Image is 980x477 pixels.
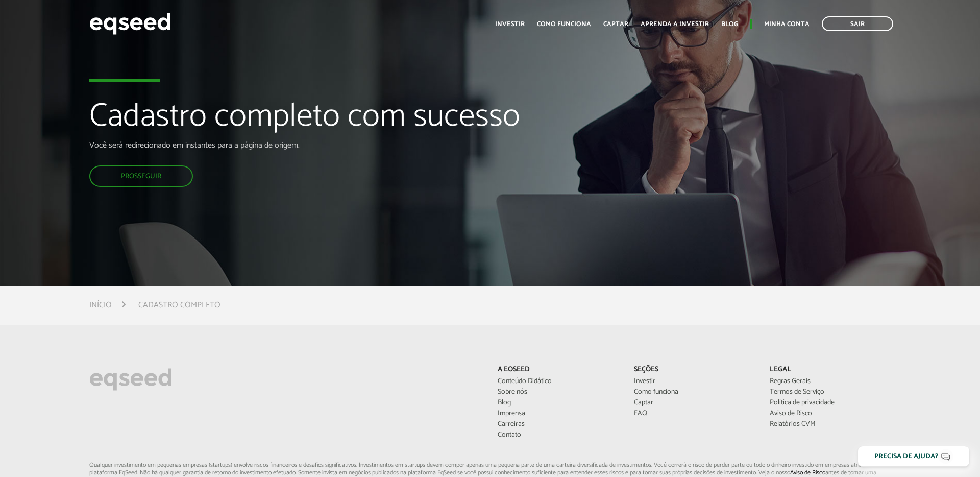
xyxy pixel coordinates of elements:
[498,421,619,428] a: Carreiras
[770,421,891,428] a: Relatórios CVM
[770,378,891,385] a: Regras Gerais
[498,378,619,385] a: Conteúdo Didático
[89,366,172,393] img: EqSeed Logo
[790,470,825,476] a: Aviso de Risco
[634,389,755,396] a: Como funciona
[822,16,893,31] a: Sair
[89,165,193,187] a: Prosseguir
[770,410,891,417] a: Aviso de Risco
[89,140,564,150] p: Você será redirecionado em instantes para a página de origem.
[603,21,628,28] a: Captar
[634,378,755,385] a: Investir
[89,10,171,37] img: EqSeed
[641,21,709,28] a: Aprenda a investir
[770,399,891,407] a: Política de privacidade
[138,298,220,312] li: Cadastro completo
[498,410,619,417] a: Imprensa
[495,21,525,28] a: Investir
[498,399,619,407] a: Blog
[764,21,810,28] a: Minha conta
[498,389,619,396] a: Sobre nós
[537,21,591,28] a: Como funciona
[89,301,112,309] a: Início
[770,366,891,374] p: Legal
[721,21,738,28] a: Blog
[89,99,564,140] h1: Cadastro completo com sucesso
[498,366,619,374] p: A EqSeed
[498,432,619,439] a: Contato
[634,366,755,374] p: Seções
[770,389,891,396] a: Termos de Serviço
[634,399,755,407] a: Captar
[634,410,755,417] a: FAQ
